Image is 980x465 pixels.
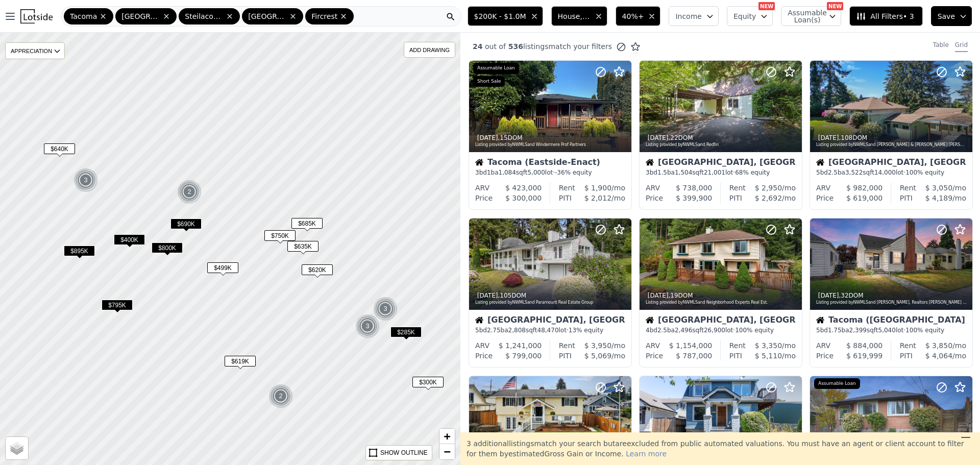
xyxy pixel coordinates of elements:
div: [GEOGRAPHIC_DATA], [GEOGRAPHIC_DATA] [646,316,796,326]
span: $640K [44,143,75,154]
div: $400K [114,234,145,249]
time: 2025-08-21 19:28 [648,292,669,299]
span: $ 3,350 [755,341,782,350]
div: NEW [827,2,843,10]
div: ARV [646,183,660,193]
span: $750K [264,230,296,241]
span: $200K - $1.0M [474,11,526,21]
div: Assumable Loan [814,378,860,389]
div: PITI [559,351,572,361]
div: /mo [575,183,625,193]
span: Save [938,11,955,21]
span: $690K [170,218,202,229]
div: $620K [302,264,333,279]
div: ARV [646,340,660,351]
span: 14,000 [874,169,896,176]
div: $685K [291,218,323,233]
div: Price [816,193,834,203]
span: $ 619,999 [846,352,883,360]
span: $ 3,050 [925,184,952,192]
span: House, Multifamily, Condominium [558,11,591,21]
button: All Filters• 3 [849,6,922,26]
span: Fircrest [311,11,337,21]
div: , 15 DOM [475,134,626,142]
div: SHOW OUTLINE [380,448,428,457]
button: Save [931,6,972,26]
img: House [816,316,824,324]
span: $499K [207,262,238,273]
div: $499K [207,262,238,277]
div: 3 [73,168,98,192]
div: Listing provided by NWMLS and [PERSON_NAME], Realtors [PERSON_NAME] RE [816,300,967,306]
div: $895K [64,246,95,260]
div: Rent [559,340,575,351]
span: 1,504 [675,169,692,176]
div: PITI [900,351,913,361]
div: Tacoma ([GEOGRAPHIC_DATA]) [816,316,966,326]
span: Income [675,11,702,21]
div: PITI [729,193,742,203]
div: NEW [758,2,775,10]
span: [GEOGRAPHIC_DATA] [121,11,160,21]
div: /mo [916,183,966,193]
div: Rent [900,183,916,193]
div: , 19 DOM [646,291,797,300]
div: Rent [729,340,746,351]
img: g1.png [355,314,380,338]
a: Layers [6,437,28,459]
span: $620K [302,264,333,275]
div: 5 bd 2.75 ba sqft lot · 13% equity [475,326,625,334]
span: Learn more [626,450,667,458]
span: $ 2,950 [755,184,782,192]
span: Steilacoom [185,11,224,21]
span: $ 399,900 [676,194,712,202]
div: Listing provided by NWMLS and [PERSON_NAME] & [PERSON_NAME] [PERSON_NAME] Bay [816,142,967,148]
img: g1.png [373,297,398,321]
div: Price [816,351,834,361]
time: 2025-08-24 17:33 [477,134,498,141]
div: /mo [742,193,796,203]
div: 3 [373,297,398,321]
div: $640K [44,143,75,158]
div: 4 bd 2.5 ba sqft lot · 100% equity [646,326,796,334]
span: $800K [152,242,183,253]
span: [GEOGRAPHIC_DATA] [248,11,287,21]
span: $ 799,000 [505,352,542,360]
div: Listing provided by NWMLS and Neighborhood Experts Real Est. [646,300,797,306]
div: [GEOGRAPHIC_DATA], [GEOGRAPHIC_DATA] [646,158,796,168]
span: $635K [287,241,318,252]
div: Grid [955,41,968,52]
div: , 105 DOM [475,291,626,300]
img: g1.png [177,180,202,204]
span: $ 4,189 [925,194,952,202]
time: 2025-08-21 18:26 [818,292,839,299]
div: 5 bd 1.75 ba sqft lot · 100% equity [816,326,966,334]
div: Tacoma (Eastside-Enact) [475,158,625,168]
div: APPRECIATION [5,42,65,59]
span: $619K [225,356,256,366]
div: Rent [729,183,746,193]
span: $ 5,069 [584,352,611,360]
div: ARV [475,340,489,351]
a: [DATE],19DOMListing provided byNWMLSand Neighborhood Experts Real Est.House[GEOGRAPHIC_DATA], [GE... [639,218,801,368]
span: $795K [102,300,133,310]
span: 21,001 [704,169,725,176]
img: g1.png [73,168,99,192]
div: 2 [177,180,202,204]
div: ADD DRAWING [404,42,455,57]
span: $ 884,000 [846,341,883,350]
span: $ 3,950 [584,341,611,350]
div: , 108 DOM [816,134,967,142]
span: 40%+ [622,11,644,21]
div: $800K [152,242,183,257]
div: $300K [412,377,444,391]
span: $ 5,110 [755,352,782,360]
span: Tacoma [70,11,97,21]
span: 5,040 [878,327,896,334]
div: /mo [913,351,966,361]
div: PITI [729,351,742,361]
div: 3 additional listing s match your search but are excluded from public automated valuations. You m... [460,432,980,465]
a: Zoom out [439,444,455,459]
a: [DATE],22DOMListing provided byNWMLSand RedfinHouse[GEOGRAPHIC_DATA], [GEOGRAPHIC_DATA]3bd1.5ba1,... [639,60,801,210]
button: Assumable Loan(s) [781,6,841,26]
